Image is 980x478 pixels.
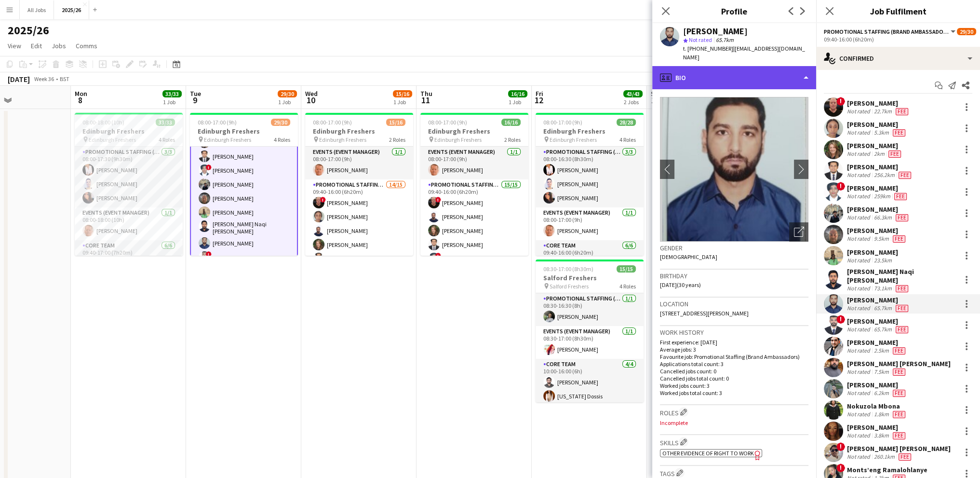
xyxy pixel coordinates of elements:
[536,89,543,98] span: Fri
[683,45,805,61] span: | [EMAIL_ADDRESS][DOMAIN_NAME]
[872,214,894,221] div: 66.3km
[393,90,412,97] span: 15/16
[660,97,808,242] img: Crew avatar or photo
[893,369,905,376] span: Fee
[198,119,237,126] span: 08:00-17:00 (9h)
[824,28,949,35] span: Promotional Staffing (Brand Ambassadors)
[420,113,528,256] app-job-card: 08:00-17:00 (9h)16/16Edinburgh Freshers Edinburgh Freshers2 RolesEvents (Event Manager)1/108:00-1...
[847,304,872,312] div: Not rated
[824,36,972,43] div: 09:40-16:00 (6h20m)
[872,347,891,355] div: 2.5km
[816,5,980,17] h3: Job Fulfilment
[305,89,318,98] span: Wed
[536,113,644,256] div: 08:00-17:00 (9h)28/28Edinburgh Freshers Edinburgh Freshers4 RolesPromotional Staffing (Team Leade...
[72,40,101,52] a: Comms
[872,108,894,115] div: 22.7km
[660,375,808,382] p: Cancelled jobs total count: 0
[847,192,872,200] div: Not rated
[156,119,175,126] span: 33/33
[536,359,644,434] app-card-role: Core Team4/410:00-16:00 (6h)[PERSON_NAME][US_STATE] Dossis
[419,95,432,106] span: 11
[660,389,808,396] p: Worked jobs total count: 3
[420,89,432,98] span: Thu
[660,419,808,426] p: Incomplete
[420,127,528,136] h3: Edinburgh Freshers
[872,389,891,397] div: 6.2km
[847,368,872,376] div: Not rated
[847,381,907,389] div: [PERSON_NAME]
[836,182,845,191] span: !
[652,66,816,89] div: Bio
[897,453,913,461] div: Crew has different fees then in role
[847,235,872,243] div: Not rated
[896,326,908,333] span: Fee
[847,163,913,171] div: [PERSON_NAME]
[319,136,366,143] span: Edinburgh Freshers
[536,273,644,282] h3: Salford Freshers
[660,300,808,308] h3: Location
[893,390,905,397] span: Fee
[893,347,905,355] span: Fee
[162,90,182,97] span: 33/33
[501,119,521,126] span: 16/16
[435,197,441,203] span: !
[888,150,901,158] span: Fee
[534,95,543,106] span: 12
[847,214,872,221] div: Not rated
[847,108,872,115] div: Not rated
[619,136,636,143] span: 4 Roles
[847,453,872,461] div: Not rated
[847,184,909,192] div: [PERSON_NAME]
[73,95,87,106] span: 8
[504,136,521,143] span: 2 Roles
[872,410,891,418] div: 1.8km
[660,353,808,360] p: Favourite job: Promotional Staffing (Brand Ambassadors)
[305,127,413,136] h3: Edinburgh Freshers
[847,99,910,108] div: [PERSON_NAME]
[428,119,467,126] span: 08:00-17:00 (9h)
[872,150,886,158] div: 2km
[847,423,907,432] div: [PERSON_NAME]
[536,326,644,359] app-card-role: Events (Event Manager)1/108:30-17:00 (8h30m)[PERSON_NAME]
[204,136,251,143] span: Edinburgh Freshers
[652,5,816,17] h3: Profile
[313,119,352,126] span: 08:00-17:00 (9h)
[816,47,980,70] div: Confirmed
[509,98,527,106] div: 1 Job
[75,127,183,136] h3: Edinburgh Freshers
[714,36,736,43] span: 65.7km
[660,437,808,447] h3: Skills
[662,450,754,457] span: Other evidence of Right to Work
[271,119,290,126] span: 29/30
[847,338,907,347] div: [PERSON_NAME]
[386,119,405,126] span: 15/16
[624,98,642,106] div: 2 Jobs
[320,197,326,203] span: !
[891,432,907,439] div: Crew has different fees then in role
[892,192,909,200] div: Crew has different fees then in role
[847,465,927,474] div: Monts’eng Ramalohlanye
[894,326,910,333] div: Crew has different fees then in role
[89,136,136,143] span: Edinburgh Freshers
[75,113,183,256] div: 08:00-18:00 (10h)33/33Edinburgh Freshers Edinburgh Freshers4 RolesPromotional Staffing (Team Lead...
[847,257,872,264] div: Not rated
[847,317,910,326] div: [PERSON_NAME]
[957,28,976,35] span: 29/30
[536,259,644,402] div: 08:30-17:00 (8h30m)15/15Salford Freshers Salford Freshers4 RolesPromotional Staffing (Team Leader...
[899,453,911,461] span: Fee
[536,240,644,346] app-card-role: Core Team6/609:40-16:00 (6h20m)
[836,315,845,324] span: !
[543,265,593,273] span: 08:30-17:00 (8h30m)
[847,402,907,410] div: Nokuzola Mbona
[508,90,527,97] span: 16/16
[278,98,296,106] div: 1 Job
[206,251,212,257] span: !
[847,129,872,137] div: Not rated
[872,453,897,461] div: 260.1km
[660,253,717,260] span: [DEMOGRAPHIC_DATA]
[305,113,413,256] div: 08:00-17:00 (9h)15/16Edinburgh Freshers Edinburgh Freshers2 RolesEvents (Event Manager)1/108:00-1...
[190,89,201,98] span: Tue
[305,147,413,179] app-card-role: Events (Event Manager)1/108:00-17:00 (9h)[PERSON_NAME]
[660,272,808,280] h3: Birthday
[206,164,212,170] span: !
